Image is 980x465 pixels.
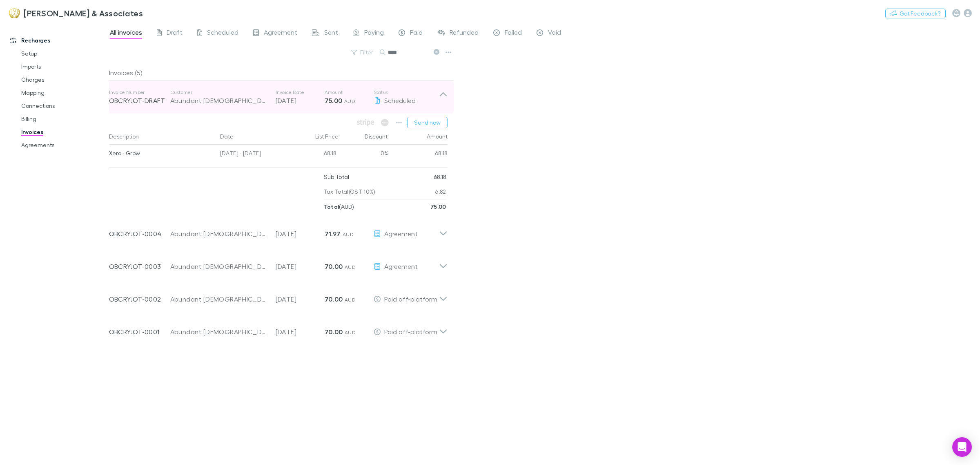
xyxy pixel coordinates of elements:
a: Billing [13,112,115,125]
span: Refunded [450,28,479,39]
p: Tax Total (GST 10%) [324,184,376,199]
div: Abundant [DEMOGRAPHIC_DATA] [170,294,267,304]
p: Amount [325,89,374,96]
a: Imports [13,60,115,73]
span: AUD [345,264,356,270]
strong: 75.00 [430,203,446,210]
p: OBCRYJOT-0003 [109,262,170,271]
div: [DATE] - [DATE] [217,145,290,164]
p: OBCRYJOT-DRAFT [109,96,170,105]
p: Invoice Number [109,89,170,96]
span: Failed [505,28,522,39]
p: Invoice Date [276,89,325,96]
span: Paid [410,28,423,39]
div: 68.18 [388,145,448,164]
div: Invoice NumberOBCRYJOT-DRAFTCustomerAbundant [DEMOGRAPHIC_DATA]Invoice Date[DATE]Amount75.00 AUDS... [102,81,454,114]
strong: 70.00 [325,262,343,271]
span: AUD [344,98,355,104]
a: Recharges [2,34,115,47]
a: Charges [13,73,115,86]
button: Got Feedback? [885,9,946,18]
img: Moroney & Associates 's Logo [8,8,20,18]
p: Customer [170,89,267,96]
span: All invoices [110,28,142,39]
span: Scheduled [384,96,416,104]
span: Void [548,28,561,39]
div: Xero - Grow [109,145,214,162]
h3: [PERSON_NAME] & Associates [24,8,143,18]
a: Setup [13,47,115,60]
p: OBCRYJOT-0001 [109,327,170,337]
span: Agreement [264,28,297,39]
span: Draft [167,28,183,39]
div: Abundant [DEMOGRAPHIC_DATA] [170,96,267,105]
div: OBCRYJOT-0004Abundant [DEMOGRAPHIC_DATA][DATE]71.97 AUDAgreement [102,214,454,247]
div: Abundant [DEMOGRAPHIC_DATA] [170,262,267,271]
button: Send now [407,117,448,128]
span: Paid off-platform [384,328,437,335]
span: AUD [345,329,356,335]
span: AUD [345,297,356,303]
span: Paid off-platform [384,295,437,303]
span: AUD [343,231,354,237]
span: Agreement [384,230,418,237]
span: Available when invoice is finalised [355,117,376,128]
div: OBCRYJOT-0003Abundant [DEMOGRAPHIC_DATA][DATE]70.00 AUDAgreement [102,247,454,279]
a: [PERSON_NAME] & Associates [3,3,148,23]
div: Abundant [DEMOGRAPHIC_DATA] [170,327,267,337]
p: Status [374,89,439,96]
span: Paying [364,28,384,39]
p: [DATE] [276,229,325,239]
button: Filter [347,47,378,57]
p: 68.18 [434,170,446,184]
p: OBCRYJOT-0002 [109,294,170,304]
p: [DATE] [276,294,325,304]
p: ( AUD ) [324,199,354,214]
strong: 70.00 [325,295,343,303]
p: [DATE] [276,96,325,105]
strong: 70.00 [325,328,343,336]
span: Sent [324,28,338,39]
div: Open Intercom Messenger [952,437,972,457]
p: [DATE] [276,262,325,271]
div: 68.18 [290,145,339,164]
p: OBCRYJOT-0004 [109,229,170,239]
div: Abundant [DEMOGRAPHIC_DATA] [170,229,267,239]
span: Available when invoice is finalised [379,117,391,128]
span: Scheduled [207,28,238,39]
strong: Total [324,203,339,210]
strong: 71.97 [325,230,341,238]
a: Agreements [13,139,115,152]
p: 6.82 [435,184,446,199]
a: Mapping [13,86,115,99]
p: Sub Total [324,170,350,184]
div: 0% [339,145,388,164]
span: Agreement [384,262,418,270]
p: [DATE] [276,327,325,337]
a: Invoices [13,125,115,139]
div: OBCRYJOT-0001Abundant [DEMOGRAPHIC_DATA][DATE]70.00 AUDPaid off-platform [102,312,454,345]
div: OBCRYJOT-0002Abundant [DEMOGRAPHIC_DATA][DATE]70.00 AUDPaid off-platform [102,279,454,312]
a: Connections [13,99,115,112]
strong: 75.00 [325,96,343,105]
